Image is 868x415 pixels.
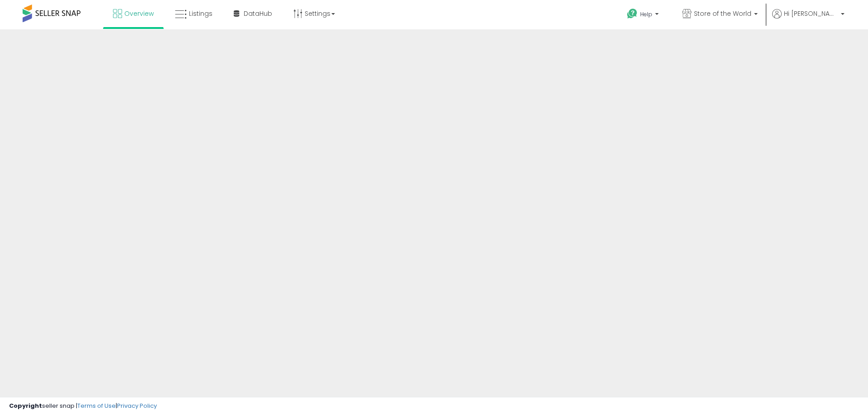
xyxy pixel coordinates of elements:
span: Hi [PERSON_NAME] [784,9,838,18]
span: DataHub [244,9,272,18]
span: Help [640,10,652,18]
a: Privacy Policy [117,401,157,410]
i: Get Help [627,8,638,19]
a: Terms of Use [77,401,116,410]
a: Help [620,1,668,29]
span: Store of the World [694,9,751,18]
span: Listings [189,9,212,18]
div: seller snap | | [9,402,157,410]
a: Hi [PERSON_NAME] [772,9,844,29]
strong: Copyright [9,401,42,410]
span: Overview [124,9,154,18]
